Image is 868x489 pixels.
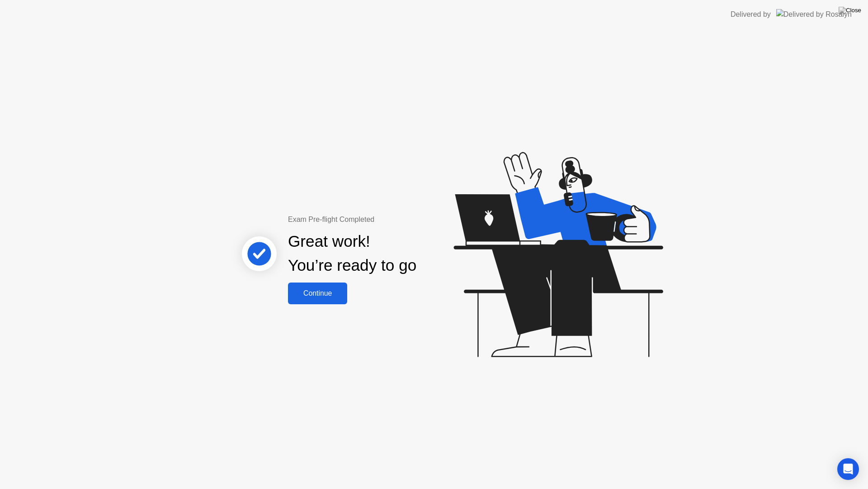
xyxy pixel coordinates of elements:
button: Continue [288,283,347,304]
div: Delivered by [731,9,771,20]
div: Exam Pre-flight Completed [288,214,475,225]
div: Open Intercom Messenger [837,458,859,480]
div: Continue [291,289,344,297]
img: Close [839,7,861,14]
img: Delivered by Rosalyn [776,9,852,19]
div: Great work! You’re ready to go [288,230,416,278]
